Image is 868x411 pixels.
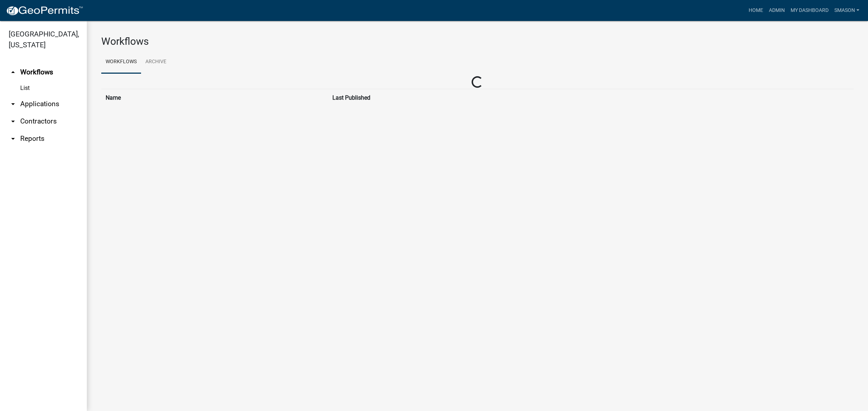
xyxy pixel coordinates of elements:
[9,117,17,126] i: arrow_drop_down
[766,4,788,17] a: Admin
[9,100,17,108] i: arrow_drop_down
[101,89,328,107] th: Name
[831,4,862,17] a: Smason
[788,4,831,17] a: My Dashboard
[101,35,854,48] h3: Workflows
[9,134,17,143] i: arrow_drop_down
[141,51,171,74] a: Archive
[9,68,17,77] i: arrow_drop_up
[101,51,141,74] a: Workflows
[746,4,766,17] a: Home
[328,89,771,107] th: Last Published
